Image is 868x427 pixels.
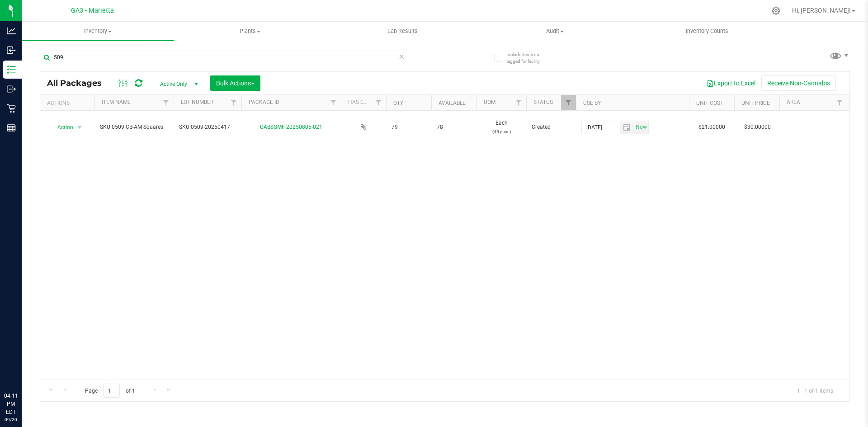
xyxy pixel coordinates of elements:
inline-svg: Outbound [7,84,16,94]
span: Clear [398,51,405,62]
div: Actions [47,100,91,106]
a: Package ID [249,99,279,105]
span: 1 - 1 of 1 items [790,384,840,397]
inline-svg: Retail [7,104,16,113]
span: All Packages [47,78,111,88]
inline-svg: Analytics [7,26,16,35]
td: $21.00000 [689,111,734,144]
p: 04:11 PM EDT [4,392,18,416]
a: Filter [226,95,241,110]
a: Filter [561,95,576,110]
a: GABSGMF-20250805-021 [260,124,322,130]
span: Bulk Actions [216,80,255,87]
span: Action [49,121,74,134]
span: SKU.0509-20250417 [179,123,236,131]
div: Manage settings [770,6,782,15]
inline-svg: Inbound [7,46,16,55]
a: Filter [511,95,526,110]
span: select [620,121,633,134]
span: GA3 - Marietta [71,7,114,14]
span: Page of 1 [77,384,142,398]
span: Hi, [PERSON_NAME]! [792,7,851,14]
a: Inventory [22,22,174,41]
span: 79 [392,123,426,131]
span: select [74,121,85,134]
a: Qty [393,100,403,106]
a: Item Name [102,99,131,105]
input: Search Package ID, Item Name, SKU, Lot or Part Number... [40,51,409,64]
a: Unit Price [741,100,770,106]
span: Inventory Counts [674,27,741,35]
button: Export to Excel [701,75,761,91]
a: Filter [832,95,847,110]
span: Inventory [22,27,174,35]
span: Audit [479,27,631,35]
span: Created [532,123,571,131]
span: Each [482,119,521,136]
a: Use By [583,100,601,106]
p: 09/20 [4,416,18,423]
span: 78 [437,123,471,131]
a: Filter [159,95,174,110]
span: Include items not tagged for facility [506,51,552,65]
a: Inventory Counts [631,22,783,41]
span: Set Current date [633,121,649,134]
th: Has COA [341,95,386,111]
span: select [633,121,648,134]
button: Receive Non-Cannabis [761,75,836,91]
span: Plants [175,27,326,35]
span: $30.00000 [740,121,775,134]
span: SKU.0509.CB-AM Squares [100,123,168,131]
a: Plants [174,22,326,41]
p: (45 g ea.) [482,127,521,136]
a: Lab Results [326,22,479,41]
iframe: Resource center [9,355,36,382]
a: Filter [371,95,386,110]
a: Filter [326,95,341,110]
a: Audit [479,22,631,41]
input: 1 [104,384,120,398]
inline-svg: Inventory [7,65,16,74]
a: Lot Number [181,99,213,105]
a: UOM [484,99,495,105]
button: Bulk Actions [210,75,260,91]
a: Status [533,99,553,105]
span: Lab Results [375,27,430,35]
a: Area [787,99,800,105]
inline-svg: Reports [7,123,16,132]
a: Unit Cost [696,100,723,106]
a: Available [439,100,466,106]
